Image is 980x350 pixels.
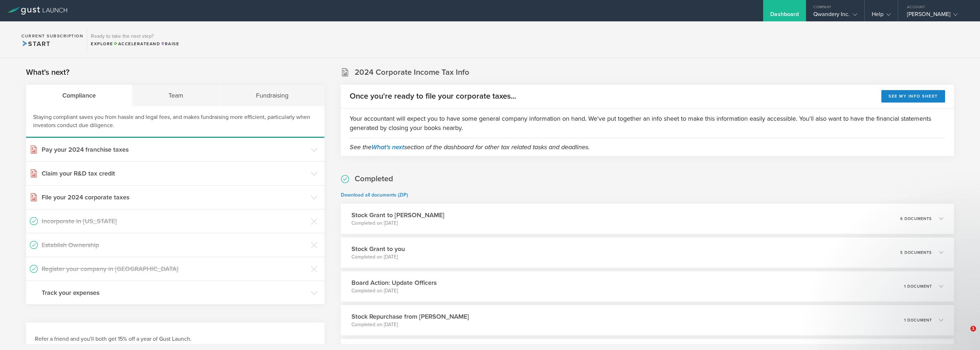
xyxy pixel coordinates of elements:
[881,90,945,103] button: See my info sheet
[160,41,179,46] span: Raise
[351,287,437,294] p: Completed on [DATE]
[351,244,405,254] h3: Stock Grant to you
[350,114,945,132] p: Your accountant will expect you to have some general company information on hand. We've put toget...
[900,217,932,221] p: 6 documents
[351,210,444,220] h3: Stock Grant to [PERSON_NAME]
[350,91,516,101] h2: Once you're ready to file your corporate taxes...
[42,169,307,178] h3: Claim your R&D tax credit
[21,34,83,38] h2: Current Subscription
[351,278,437,287] h3: Board Action: Update Officers
[113,41,150,46] span: Accelerate
[42,288,307,297] h3: Track your expenses
[350,143,590,151] em: See the section of the dashboard for other tax related tasks and deadlines.
[355,67,469,78] h2: 2024 Corporate Income Tax Info
[113,41,161,46] span: and
[970,326,976,331] span: 1
[42,216,307,226] h3: Incorporate in [US_STATE]
[26,85,132,106] div: Compliance
[956,326,973,343] iframe: Intercom live chat
[900,251,932,255] p: 5 documents
[907,11,968,21] div: [PERSON_NAME]
[91,34,179,39] h3: Ready to take the next step?
[351,321,469,328] p: Completed on [DATE]
[91,41,179,47] div: Explore
[813,11,857,21] div: Qwandery Inc.
[42,145,307,154] h3: Pay your 2024 franchise taxes
[351,254,405,261] p: Completed on [DATE]
[341,192,408,198] a: Download all documents (ZIP)
[351,312,469,321] h3: Stock Repurchase from [PERSON_NAME]
[355,174,393,184] h2: Completed
[42,193,307,202] h3: File your 2024 corporate taxes
[770,11,799,21] div: Dashboard
[872,11,891,21] div: Help
[42,264,307,273] h3: Register your company in [GEOGRAPHIC_DATA]
[371,143,404,151] a: What's next
[351,220,444,227] p: Completed on [DATE]
[21,40,50,48] span: Start
[26,67,69,78] h2: What's next?
[42,240,307,250] h3: Establish Ownership
[132,85,220,106] div: Team
[220,85,324,106] div: Fundraising
[26,106,324,138] div: Staying compliant saves you from hassle and legal fees, and makes fundraising more efficient, par...
[87,28,183,51] div: Ready to take the next step?ExploreAccelerateandRaise
[35,335,316,343] h3: Refer a friend and you'll both get 15% off a year of Gust Launch.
